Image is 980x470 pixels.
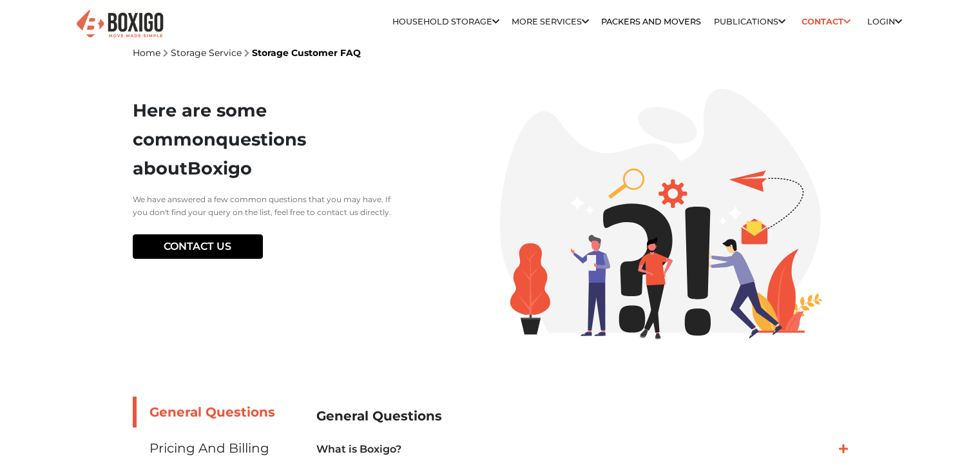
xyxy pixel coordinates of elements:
[392,17,499,26] a: Household Storage
[714,17,785,26] a: Publications
[316,442,848,457] a: What is Boxigo?
[867,17,902,26] a: Login
[798,12,855,32] a: Contact
[75,8,165,40] img: Boxigo
[252,47,361,59] a: Storage Customer FAQ
[133,433,297,464] a: Pricing and Billing
[171,47,242,59] a: Storage Service
[601,17,701,26] a: Packers and Movers
[133,96,394,183] h1: Here are some questions about
[316,402,848,431] h2: General Questions
[133,397,297,428] a: General Questions
[133,193,394,219] p: We have answered a few common questions that you may have. If you don't find your query on the li...
[187,158,252,179] span: Boxigo
[512,17,589,26] a: More services
[133,47,160,59] a: Home
[133,129,216,150] span: common
[500,89,822,339] img: boxigo_customer_faq
[133,234,264,259] a: Contact Us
